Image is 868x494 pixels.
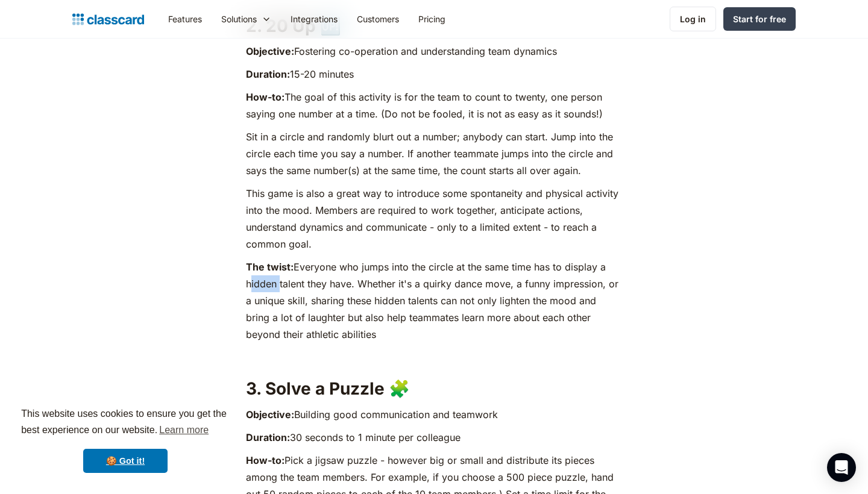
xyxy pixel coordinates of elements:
div: Solutions [212,5,281,33]
p: This game is also a great way to introduce some spontaneity and physical activity into the mood. ... [246,185,621,252]
div: Log in [680,13,706,25]
p: ‍ [246,349,621,366]
div: cookieconsent [10,395,241,484]
a: Integrations [281,5,347,33]
strong: Duration: [246,431,290,443]
a: Start for free [723,7,796,31]
div: Solutions [221,13,257,25]
div: Start for free [733,13,786,25]
a: dismiss cookie message [83,449,168,473]
p: 30 seconds to 1 minute per colleague [246,429,621,446]
p: The goal of this activity is for the team to count to twenty, one person saying one number at a t... [246,89,621,122]
a: Customers [347,5,409,33]
div: Open Intercom Messenger [827,453,856,482]
a: home [72,11,144,28]
p: Fostering co-operation and understanding team dynamics [246,43,621,60]
p: 15-20 minutes [246,66,621,83]
a: learn more about cookies [157,421,210,439]
strong: 3. Solve a Puzzle 🧩 [246,378,410,399]
strong: Duration: [246,68,290,80]
p: Everyone who jumps into the circle at the same time has to display a hidden talent they have. Whe... [246,258,621,343]
a: Log in [670,7,716,31]
p: Building good communication and teamwork [246,406,621,423]
strong: Objective: [246,45,294,57]
a: Pricing [409,5,455,33]
p: Sit in a circle and randomly blurt out a number; anybody can start. Jump into the circle each tim... [246,128,621,179]
strong: The twist: [246,261,294,273]
a: Features [159,5,212,33]
strong: How-to: [246,454,285,466]
strong: How-to: [246,91,285,103]
span: This website uses cookies to ensure you get the best experience on our website. [21,407,230,439]
strong: Objective: [246,408,294,421]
